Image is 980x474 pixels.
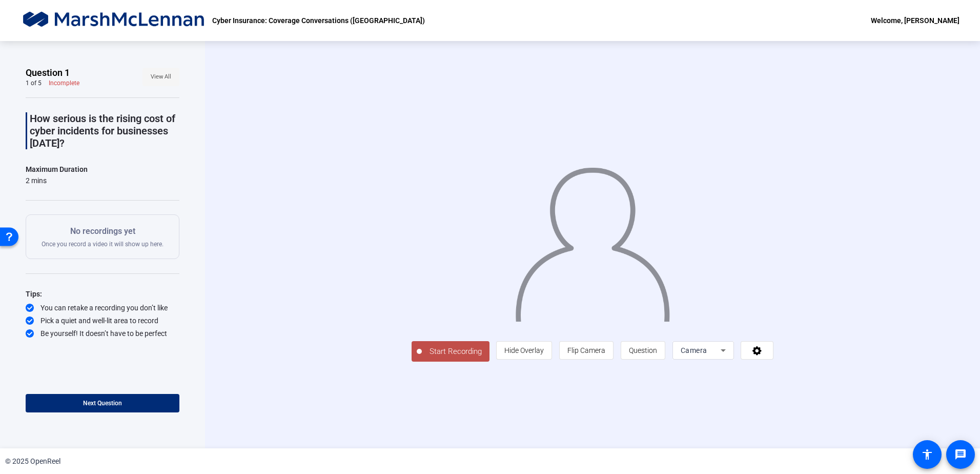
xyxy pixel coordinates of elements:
[26,163,88,175] div: Maximum Duration
[42,225,164,238] p: No recordings yet
[681,346,707,354] span: Camera
[504,346,544,354] span: Hide Overlay
[142,68,179,86] button: View All
[83,400,122,407] span: Next Question
[26,67,70,79] span: Question 1
[42,225,164,248] div: Once you record a video it will show up here.
[496,341,552,360] button: Hide Overlay
[871,14,959,27] div: Welcome, [PERSON_NAME]
[21,10,207,31] img: OpenReel logo
[921,448,933,461] mat-icon: accessibility
[954,448,967,461] mat-icon: message
[26,175,88,186] div: 2 mins
[5,456,60,467] div: © 2025 OpenReel
[629,346,657,354] span: Question
[514,158,671,321] img: overlay
[422,346,489,358] span: Start Recording
[567,346,605,354] span: Flip Camera
[412,341,489,362] button: Start Recording
[212,14,425,27] p: Cyber Insurance: Coverage Conversations ([GEOGRAPHIC_DATA])
[26,288,179,300] div: Tips:
[30,112,179,149] p: How serious is the rising cost of cyber incidents for businesses [DATE]?
[26,315,179,326] div: Pick a quiet and well-lit area to record
[621,341,665,360] button: Question
[26,394,179,412] button: Next Question
[26,328,179,339] div: Be yourself! It doesn’t have to be perfect
[559,341,614,360] button: Flip Camera
[151,69,171,85] span: View All
[26,79,42,87] div: 1 of 5
[49,79,79,87] div: Incomplete
[26,303,179,313] div: You can retake a recording you don’t like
